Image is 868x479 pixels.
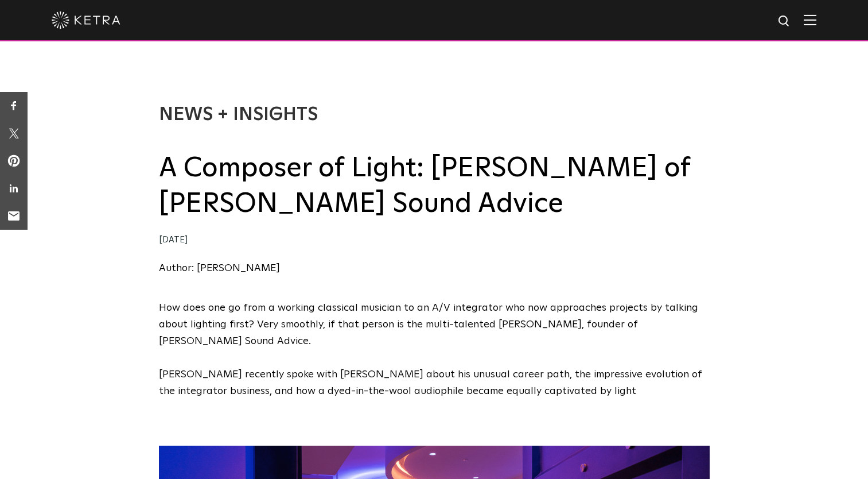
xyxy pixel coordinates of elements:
div: [DATE] [159,232,710,249]
a: Author: [PERSON_NAME] [159,263,280,273]
img: ketra-logo-2019-white [52,11,120,29]
img: search icon [777,14,792,29]
a: News + Insights [159,106,318,124]
p: [PERSON_NAME] recently spoke with [PERSON_NAME] about his unusual career path, the impressive evo... [159,366,710,400]
img: Hamburger%20Nav.svg [804,14,816,25]
h2: A Composer of Light: [PERSON_NAME] of [PERSON_NAME] Sound Advice [159,150,710,222]
p: How does one go from a working classical musician to an A/V integrator who now approaches project... [159,300,710,349]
